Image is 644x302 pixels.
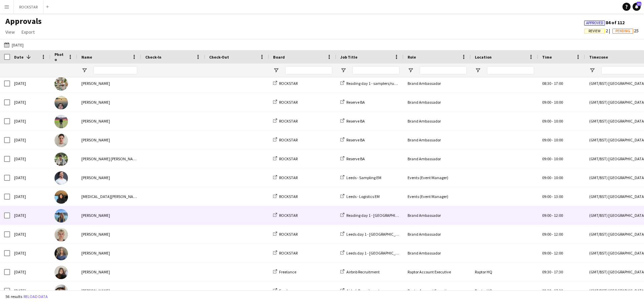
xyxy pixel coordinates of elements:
div: [PERSON_NAME] [77,168,141,187]
div: [DATE] [10,281,50,300]
div: [PERSON_NAME] [77,244,141,262]
span: - [552,175,553,180]
span: Check-In [145,55,161,60]
span: ROCKSTAR [279,81,298,86]
span: ROCKSTAR [279,175,298,180]
span: 09:00 [542,156,551,161]
div: [PERSON_NAME] [77,74,141,93]
span: Approved [586,21,603,25]
a: ROCKSTAR [273,250,298,256]
span: ROCKSTAR [279,100,298,105]
span: 10:00 [554,119,563,124]
span: - [552,119,553,124]
img: Alicia Condie [54,209,68,223]
span: - [552,232,553,237]
div: [DATE] [10,112,50,130]
a: ROCKSTAR [273,194,298,199]
div: [DATE] [10,206,50,225]
div: Brand Ambassador [404,74,471,93]
a: ROCKSTAR [273,119,298,124]
div: [PERSON_NAME] [77,263,141,281]
a: Leeds day 1 - [GEOGRAPHIC_DATA] [340,232,406,237]
span: - [552,100,553,105]
span: 09:00 [542,119,551,124]
span: Export [22,29,35,35]
button: Open Filter Menu [340,67,346,73]
a: ROCKSTAR [273,232,298,237]
span: Location [475,55,492,60]
span: 12:00 [554,232,563,237]
span: Airbnb Recruitment [346,269,380,274]
input: Job Title Filter Input [352,66,400,74]
span: 12:00 [554,213,563,218]
span: 09:00 [542,250,551,256]
span: ROCKSTAR [279,156,298,161]
a: View [3,28,17,36]
div: Brand Ambassador [404,112,471,130]
a: Reserve BA [340,137,365,142]
div: Brand Ambassador [404,244,471,262]
a: 11 [633,3,641,11]
div: [PERSON_NAME] [77,112,141,130]
span: Leeds - Sampling EM [346,175,381,180]
div: Raptor Account Executive [404,263,471,281]
img: William Domaille [54,77,68,91]
span: - [552,213,553,218]
img: Marley D’cruz [54,153,68,166]
span: 09:00 [542,194,551,199]
span: 10:00 [554,156,563,161]
a: ROCKSTAR [273,137,298,142]
span: - [552,288,553,293]
input: Name Filter Input [93,66,137,74]
span: ROCKSTAR [279,213,298,218]
img: Carmen Bird [54,134,68,147]
span: - [552,156,553,161]
span: Leeds - Logistics EM [346,194,380,199]
span: Reserve BA [346,137,365,142]
span: 11 [637,2,641,6]
span: Time [542,55,552,60]
span: ROCKSTAR [279,250,298,256]
span: 10:00 [554,100,563,105]
span: 10:00 [554,175,563,180]
span: Review [589,29,601,33]
div: Brand Ambassador [404,225,471,243]
span: 09:30 [542,288,551,293]
div: [PERSON_NAME] [77,131,141,149]
span: 17:00 [554,81,563,86]
div: Raptor HQ [471,263,538,281]
div: [DATE] [10,244,50,262]
span: - [552,250,553,256]
span: 17:30 [554,288,563,293]
div: [DATE] [10,149,50,168]
a: Reading day 1 - [GEOGRAPHIC_DATA] [340,213,410,218]
input: Role Filter Input [420,66,467,74]
span: Airbnb Recruitment [346,288,380,293]
span: 09:00 [542,175,551,180]
span: 12:00 [554,250,563,256]
div: Raptor Account Executive [404,281,471,300]
a: ROCKSTAR [273,156,298,161]
button: Open Filter Menu [475,67,481,73]
button: Open Filter Menu [589,67,595,73]
img: Jonny Dopson [54,228,68,241]
a: Freelance [273,269,296,274]
span: 09:00 [542,232,551,237]
div: [DATE] [10,263,50,281]
span: Reading day 1 - samplers/runners [346,81,404,86]
div: [DATE] [10,168,50,187]
span: 13:00 [554,194,563,199]
span: 09:00 [542,137,551,142]
div: [MEDICAL_DATA][PERSON_NAME] [77,187,141,206]
a: Reading day 1 - samplers/runners [340,81,404,86]
div: Brand Ambassador [404,149,471,168]
span: Freelance [279,288,296,293]
div: [DATE] [10,74,50,93]
a: ROCKSTAR [273,213,298,218]
div: [DATE] [10,93,50,111]
a: Leeds - Sampling EM [340,175,381,180]
img: Yasmin Niksaz [54,190,68,204]
span: Reading day 1 - [GEOGRAPHIC_DATA] [346,213,410,218]
input: Location Filter Input [487,66,534,74]
div: Brand Ambassador [404,131,471,149]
